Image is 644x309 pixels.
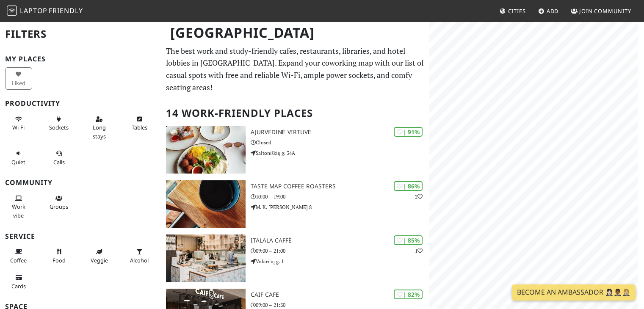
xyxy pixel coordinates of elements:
[251,237,430,244] h3: Italala Caffè
[12,124,25,131] span: Stable Wi-Fi
[91,257,108,264] span: Veggie
[251,203,430,211] p: M. K. [PERSON_NAME] 8
[5,245,32,267] button: Coffee
[5,191,32,222] button: Work vibe
[45,191,72,214] button: Groups
[53,158,65,166] span: Video/audio calls
[20,6,47,15] span: Laptop
[251,183,430,190] h3: Taste Map Coffee Roasters
[86,245,113,267] button: Veggie
[5,179,156,187] h3: Community
[7,4,83,19] a: LaptopFriendly LaptopFriendly
[130,257,149,264] span: Alcohol
[12,203,25,219] span: People working
[45,112,72,135] button: Sockets
[126,245,153,267] button: Alcohol
[5,112,32,135] button: Wi-Fi
[132,124,147,131] span: Work-friendly tables
[53,257,66,264] span: Food
[5,146,32,169] button: Quiet
[166,126,245,174] img: Ajurvedinė virtuvė
[535,3,562,19] a: Add
[415,193,423,201] p: 2
[567,3,635,19] a: Join Community
[5,99,156,108] h3: Productivity
[45,146,72,169] button: Calls
[251,301,430,309] p: 09:00 – 21:30
[93,124,106,140] span: Long stays
[11,158,25,166] span: Quiet
[161,180,429,228] a: Taste Map Coffee Roasters | 86% 2 Taste Map Coffee Roasters 10:00 – 19:00 M. K. [PERSON_NAME] 8
[166,235,245,282] img: Italala Caffè
[45,245,72,267] button: Food
[166,100,424,126] h2: 14 Work-Friendly Places
[251,149,430,157] p: Saltoniškių g. 34A
[7,6,17,16] img: LaptopFriendly
[394,290,423,299] div: | 82%
[49,124,69,131] span: Power sockets
[394,181,423,191] div: | 86%
[161,235,429,282] a: Italala Caffè | 85% 1 Italala Caffè 09:00 – 21:00 Vokiečių g. 1
[496,3,529,19] a: Cities
[163,21,428,44] h1: [GEOGRAPHIC_DATA]
[547,7,559,15] span: Add
[166,45,424,94] p: The best work and study-friendly cafes, restaurants, libraries, and hotel lobbies in [GEOGRAPHIC_...
[251,291,430,298] h3: Caif Cafe
[251,138,430,146] p: Closed
[5,55,156,63] h3: My Places
[251,257,430,265] p: Vokiečių g. 1
[161,126,429,174] a: Ajurvedinė virtuvė | 91% Ajurvedinė virtuvė Closed Saltoniškių g. 34A
[86,112,113,143] button: Long stays
[5,270,32,293] button: Cards
[126,112,153,135] button: Tables
[251,247,430,255] p: 09:00 – 21:00
[50,203,68,210] span: Group tables
[512,284,636,301] a: Become an Ambassador 🤵🏻‍♀️🤵🏾‍♂️🤵🏼‍♀️
[394,127,423,137] div: | 91%
[251,129,430,136] h3: Ajurvedinė virtuvė
[579,7,631,15] span: Join Community
[508,7,526,15] span: Cities
[251,193,430,201] p: 10:00 – 19:00
[5,232,156,240] h3: Service
[166,180,245,228] img: Taste Map Coffee Roasters
[49,6,83,15] span: Friendly
[394,235,423,245] div: | 85%
[10,257,27,264] span: Coffee
[5,21,156,47] h2: Filters
[11,282,26,290] span: Credit cards
[415,247,423,255] p: 1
